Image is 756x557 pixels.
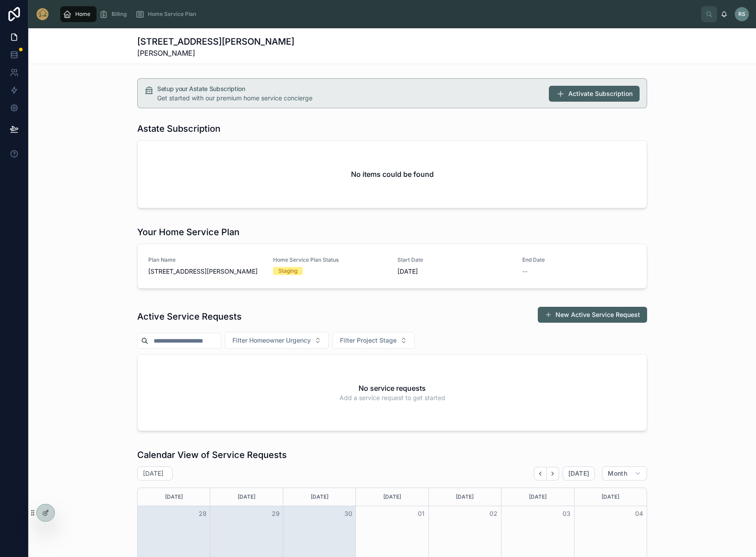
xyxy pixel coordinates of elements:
[225,332,329,349] button: Select Button
[538,307,647,323] button: New Active Service Request
[35,7,50,21] img: App logo
[430,488,500,506] div: [DATE]
[112,11,127,18] span: Billing
[522,267,528,276] span: --
[148,267,262,276] span: [STREET_ADDRESS][PERSON_NAME]
[212,488,281,506] div: [DATE]
[148,256,262,263] span: Plan Name
[549,86,640,102] button: Activate Subscription
[157,86,542,92] h5: Setup your Astate Subscription
[339,393,445,402] span: Add a service request to get started
[139,488,208,506] div: [DATE]
[563,466,595,481] button: [DATE]
[137,122,220,135] h1: Astate Subscription
[397,256,512,263] span: Start Date
[157,94,312,102] span: Get started with our premium home service concierge
[273,256,387,263] span: Home Service Plan Status
[137,48,294,58] span: [PERSON_NAME]
[157,94,542,103] div: Get started with our premium home service concierge
[137,310,242,323] h1: Active Service Requests
[143,469,163,478] h2: [DATE]
[608,469,627,477] span: Month
[522,256,636,263] span: End Date
[488,508,499,519] button: 02
[416,508,426,519] button: 01
[343,508,354,519] button: 30
[60,6,96,22] a: Home
[278,267,297,275] div: Staging
[568,89,633,98] span: Activate Subscription
[75,11,90,18] span: Home
[547,467,559,481] button: Next
[738,11,745,18] span: RS
[351,169,434,179] h2: No items could be found
[634,508,644,519] button: 04
[359,383,426,393] h2: No service requests
[285,488,354,506] div: [DATE]
[232,336,311,345] span: Filter Homeowner Urgency
[503,488,572,506] div: [DATE]
[534,467,547,481] button: Back
[197,508,208,519] button: 28
[270,508,281,519] button: 29
[137,449,287,461] h1: Calendar View of Service Requests
[357,488,427,506] div: [DATE]
[561,508,572,519] button: 03
[148,11,196,18] span: Home Service Plan
[602,466,647,481] button: Month
[133,6,202,22] a: Home Service Plan
[137,35,294,48] h1: [STREET_ADDRESS][PERSON_NAME]
[137,226,239,238] h1: Your Home Service Plan
[576,488,645,506] div: [DATE]
[340,336,397,345] span: Filter Project Stage
[568,469,589,477] span: [DATE]
[397,267,512,276] span: [DATE]
[96,6,133,22] a: Billing
[332,332,415,349] button: Select Button
[57,4,701,24] div: scrollable content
